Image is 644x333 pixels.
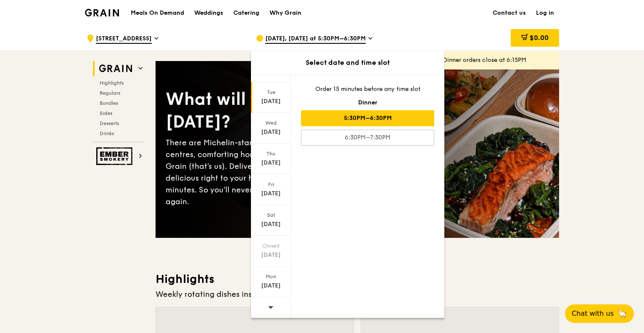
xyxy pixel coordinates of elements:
div: [DATE] [252,251,290,259]
div: [DATE] [252,189,290,198]
div: Dinner orders close at 6:15PM [443,56,552,64]
div: Weddings [194,0,223,26]
span: Desserts [100,120,119,126]
span: Sides [100,110,112,116]
span: [STREET_ADDRESS] [96,35,152,44]
h1: Meals On Demand [131,9,184,17]
span: Chat with us [572,309,614,319]
span: [DATE], [DATE] at 5:30PM–6:30PM [265,35,366,44]
div: [DATE] [252,159,290,167]
a: Contact us [488,0,531,26]
div: Select date and time slot [251,58,444,68]
div: Closed [252,242,290,249]
div: Weekly rotating dishes inspired by flavours from around the world. [156,288,559,300]
span: 🦙 [617,309,627,319]
a: Catering [228,0,264,26]
div: Why Grain [269,0,301,26]
div: What will you eat [DATE]? [166,88,357,133]
div: Fri [252,181,290,188]
img: Grain [85,9,119,16]
img: Grain web logo [96,61,135,76]
a: Log in [531,0,559,26]
div: [DATE] [252,128,290,136]
span: Highlights [100,80,124,86]
div: Tue [252,89,290,96]
button: Chat with us🦙 [565,304,634,323]
h3: Highlights [156,272,559,287]
div: Mon [252,273,290,280]
div: [DATE] [252,220,290,229]
div: 6:30PM–7:30PM [301,130,434,146]
div: Wed [252,120,290,126]
span: $0.00 [530,34,549,42]
div: [DATE] [252,97,290,106]
span: Drinks [100,131,114,136]
a: Why Grain [264,0,306,26]
div: [DATE] [252,282,290,290]
div: Thu [252,150,290,157]
div: Sat [252,212,290,218]
a: Weddings [189,0,228,26]
span: Regulars [100,90,120,96]
div: 5:30PM–6:30PM [301,110,434,126]
div: There are Michelin-star restaurants, hawker centres, comforting home-cooked classics… and Grain (... [166,137,357,208]
div: Dinner [301,99,434,107]
div: Order 15 minutes before any time slot [301,85,434,93]
div: Catering [233,0,259,26]
span: Bundles [100,100,118,106]
img: Ember Smokery web logo [96,147,135,165]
